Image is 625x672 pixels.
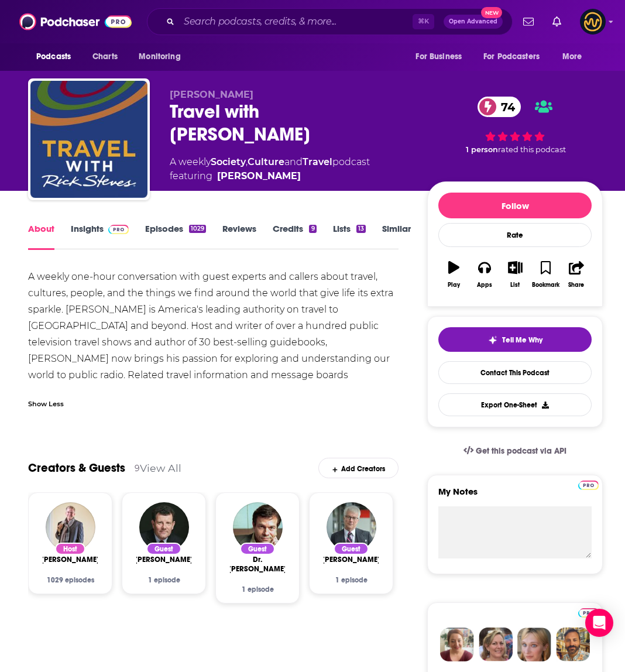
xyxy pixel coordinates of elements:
img: User Profile [580,9,606,35]
a: Charts [85,46,125,68]
button: tell me why sparkleTell Me Why [438,327,592,352]
button: open menu [131,46,195,68]
span: [PERSON_NAME] [322,555,380,564]
a: Creators & Guests [28,461,125,475]
button: Share [561,253,592,296]
span: 74 [489,97,521,117]
span: 1 person [466,145,498,154]
span: [PERSON_NAME] [170,89,253,100]
span: Open Advanced [449,19,497,25]
a: View All [140,462,181,474]
div: Guest [240,543,275,555]
span: Charts [92,49,118,65]
img: Travel with Rick Steves [30,81,147,198]
div: 1 episode [324,576,379,584]
button: Show profile menu [580,9,606,35]
a: Rick Steves [217,169,301,183]
div: Share [568,282,584,289]
button: Open AdvancedNew [444,15,503,29]
img: Sydney Profile [440,628,474,661]
div: A weekly one-hour conversation with guest experts and callers about travel, cultures, people, and... [28,269,399,400]
span: More [562,49,582,65]
img: Podchaser Pro [108,225,129,234]
button: open menu [476,46,557,68]
button: Bookmark [530,253,561,296]
a: Get this podcast via API [454,437,576,465]
div: Apps [477,282,492,289]
div: Play [448,282,460,289]
img: Jon Profile [556,628,590,661]
a: Episodes1029 [145,223,206,250]
span: Tell Me Why [502,335,542,345]
a: InsightsPodchaser Pro [71,223,129,250]
a: Lists13 [333,223,366,250]
div: Guest [334,543,369,555]
a: Show notifications dropdown [548,12,566,32]
div: Host [55,543,85,555]
a: Rick Steves [46,502,95,552]
a: Travel [303,156,332,167]
a: Dr. Alan Lightman [228,555,287,574]
span: Monitoring [139,49,180,65]
div: A weekly podcast [170,155,370,183]
a: Credits9 [273,223,316,250]
span: For Business [415,49,462,65]
span: ⌘ K [413,14,434,29]
a: Society [211,156,246,167]
div: 9 [135,463,140,474]
img: Barbara Profile [479,628,513,661]
img: Dr. Alan Lightman [233,502,283,552]
span: featuring [170,169,370,183]
a: About [28,223,54,250]
span: , [246,156,248,167]
input: Search podcasts, credits, & more... [179,12,413,31]
a: Culture [248,156,284,167]
a: Similar [382,223,411,250]
a: Nicholas Kristof [135,555,193,564]
button: Export One-Sheet [438,393,592,416]
span: [PERSON_NAME] [135,555,193,564]
button: Apps [469,253,500,296]
span: Get this podcast via API [476,446,566,456]
span: Podcasts [36,49,71,65]
button: open menu [554,46,597,68]
button: Follow [438,193,592,218]
button: open menu [407,46,476,68]
img: Ken Follett [327,502,376,552]
span: and [284,156,303,167]
button: open menu [28,46,86,68]
label: My Notes [438,486,592,506]
div: Add Creators [318,458,399,478]
a: Show notifications dropdown [518,12,538,32]
div: 74 1 personrated this podcast [427,89,603,162]
span: [PERSON_NAME] [41,555,99,564]
a: Ken Follett [322,555,380,564]
button: List [500,253,530,296]
div: Bookmark [532,282,559,289]
button: Play [438,253,469,296]
a: Rick Steves [41,555,99,564]
div: 1029 episodes [43,576,98,584]
span: For Podcasters [483,49,540,65]
img: tell me why sparkle [488,335,497,345]
img: Jules Profile [517,628,551,661]
img: Podchaser - Follow, Share and Rate Podcasts [19,11,132,33]
a: Pro website [578,479,599,490]
a: Reviews [222,223,256,250]
img: Nicholas Kristof [139,502,189,552]
div: 1029 [189,225,206,233]
a: 74 [478,97,521,117]
div: Open Intercom Messenger [585,609,613,637]
a: Contact This Podcast [438,361,592,384]
img: Podchaser Pro [578,481,599,490]
span: New [481,7,502,18]
a: Pro website [578,606,599,618]
div: Rate [438,223,592,247]
span: Dr. [PERSON_NAME] [228,555,287,574]
div: List [510,282,520,289]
